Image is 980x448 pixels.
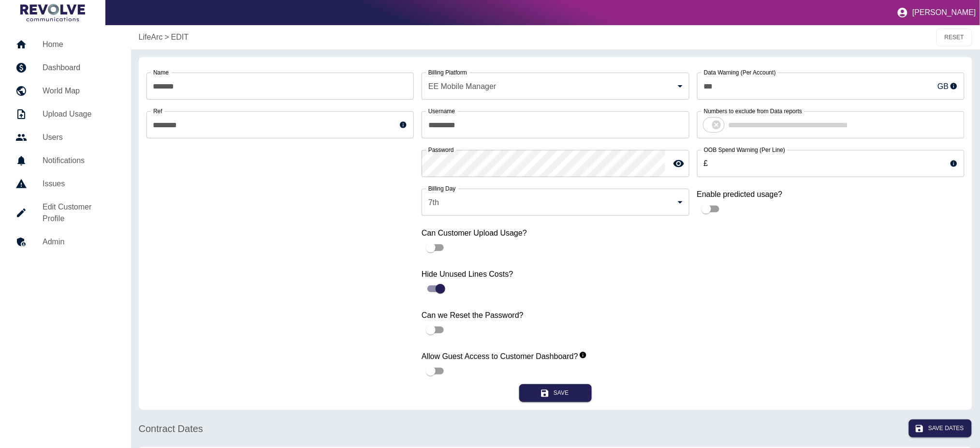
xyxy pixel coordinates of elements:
[422,227,689,239] label: Can Customer Upload Usage?
[893,3,980,22] button: [PERSON_NAME]
[704,158,708,169] p: £
[519,384,592,402] button: Save
[950,160,958,167] svg: This sets the warning limit for each line’s Out-of-Bundle usage and usage exceeding the limit wil...
[43,155,116,166] h5: Notifications
[139,31,163,43] a: LifeArc
[579,351,587,359] svg: When enabled, this allows guest users to view your customer dashboards.
[43,132,116,143] h5: Users
[8,230,123,254] a: Admin
[399,121,407,129] svg: This is a unique reference for your use - it can be anything
[8,56,123,79] a: Dashboard
[8,149,123,172] a: Notifications
[43,62,116,74] h5: Dashboard
[704,68,776,76] label: Data Warning (Per Account)
[912,8,976,17] p: [PERSON_NAME]
[909,419,972,437] button: Save Dates
[950,82,958,90] svg: This sets the monthly warning limit for your customer’s Mobile Data usage and will be displayed a...
[422,189,689,216] div: 7th
[8,79,123,103] a: World Map
[164,31,169,43] p: >
[704,146,785,154] label: OOB Spend Warning (Per Line)
[704,107,802,115] label: Numbers to exclude from Data reports
[8,195,123,230] a: Edit Customer Profile
[669,154,688,173] button: toggle password visibility
[43,178,116,190] h5: Issues
[428,146,454,154] label: Password
[428,68,467,76] label: Billing Platform
[153,107,162,115] label: Ref
[422,351,689,362] label: Allow Guest Access to Customer Dashboard?
[20,4,85,21] img: Logo
[43,39,116,50] h5: Home
[43,108,116,120] h5: Upload Usage
[422,269,689,280] label: Hide Unused Lines Costs?
[153,68,169,76] label: Name
[8,103,123,126] a: Upload Usage
[43,85,116,97] h5: World Map
[428,107,455,115] label: Username
[8,33,123,56] a: Home
[171,31,189,43] a: EDIT
[422,310,689,321] label: Can we Reset the Password?
[428,184,456,193] label: Billing Day
[422,73,689,100] div: EE Mobile Manager
[8,172,123,195] a: Issues
[139,421,203,436] h6: Contract Dates
[697,189,965,200] label: Enable predicted usage?
[43,201,116,224] h5: Edit Customer Profile
[8,126,123,149] a: Users
[43,236,116,248] h5: Admin
[936,29,972,46] button: RESET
